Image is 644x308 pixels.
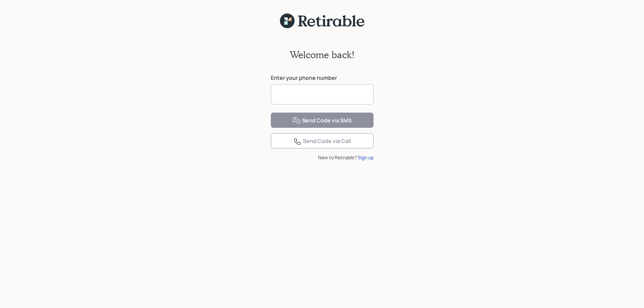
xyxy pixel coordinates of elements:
div: Send Code via Call [293,137,351,145]
div: New to Retirable? [271,154,374,161]
div: Sign up [358,154,374,161]
button: Send Code via SMS [271,113,374,128]
div: Send Code via SMS [292,117,352,125]
h2: Welcome back! [290,49,355,61]
button: Send Code via Call [271,133,374,148]
label: Enter your phone number [271,74,374,81]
